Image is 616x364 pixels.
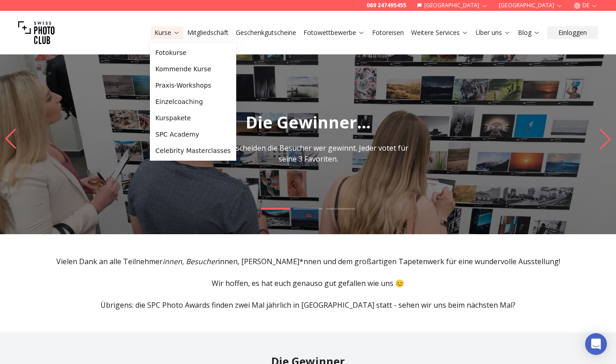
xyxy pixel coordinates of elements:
[25,256,591,267] p: Vielen Dank an alle Teilnehmer innen, [PERSON_NAME]*nnen und dem großartigen Tapetenwerk für eine...
[25,278,591,289] p: Wir hoffen, es hat euch genauso gut gefallen wie uns 😊
[154,28,180,37] a: Kurse
[407,26,472,39] button: Weitere Services
[25,300,591,310] p: Übrigens: die SPC Photo Awards finden zwei Mal jährlich in [GEOGRAPHIC_DATA] statt - sehen wir un...
[300,26,368,39] button: Fotowettbewerbe
[585,333,607,355] div: Open Intercom Messenger
[152,44,234,61] a: Fotokurse
[152,110,234,126] a: Kurspakete
[152,143,234,159] a: Celebrity Masterclasses
[163,256,218,266] em: innen, Besucher
[152,93,234,110] a: Einzelcoaching
[303,28,365,37] a: Fotowettbewerbe
[151,26,184,39] button: Kurse
[368,26,407,39] button: Fotoreisen
[187,28,229,37] a: Mitgliedschaft
[236,28,296,37] a: Geschenkgutscheine
[18,15,55,51] img: Swiss photo club
[184,26,232,39] button: Mitgliedschaft
[547,26,598,39] button: Einloggen
[472,26,514,39] button: Über uns
[372,28,404,37] a: Fotoreisen
[518,28,540,37] a: Blog
[152,77,234,93] a: Praxis-Workshops
[152,126,234,143] a: SPC Academy
[152,61,234,77] a: Kommende Kurse
[476,28,511,37] a: Über uns
[411,28,468,37] a: Weitere Services
[367,2,406,9] a: 069 247495455
[206,143,410,164] p: Hier entscheiden die Besucher wer gewinnt. Jeder votet für seine 3 Favoriten.
[514,26,544,39] button: Blog
[232,26,300,39] button: Geschenkgutscheine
